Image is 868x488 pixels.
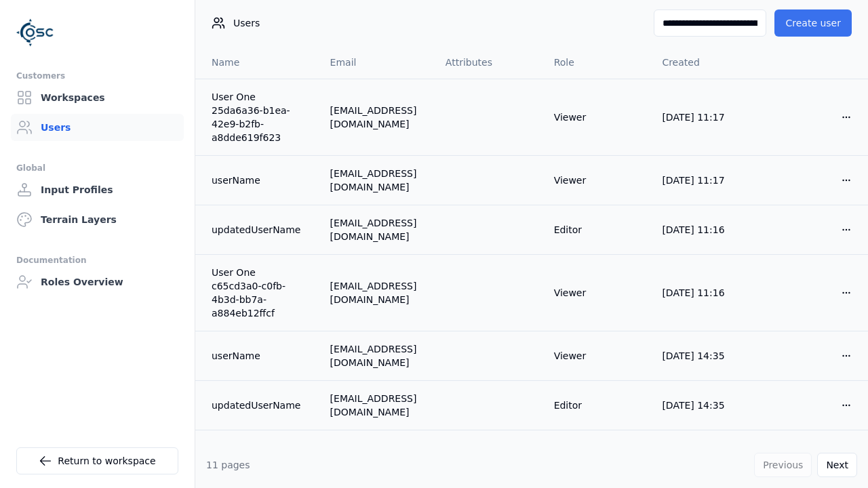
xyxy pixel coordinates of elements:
[330,392,424,419] div: [EMAIL_ADDRESS][DOMAIN_NAME]
[662,174,749,187] div: [DATE] 11:17
[16,160,178,176] div: Global
[212,174,309,187] a: userName
[330,216,424,243] div: [EMAIL_ADDRESS][DOMAIN_NAME]
[774,9,852,37] button: Create user
[16,252,178,268] div: Documentation
[233,16,260,30] span: Users
[212,266,309,320] a: User One c65cd3a0-c0fb-4b3d-bb7a-a884eb12ffcf
[554,110,641,124] div: Viewer
[554,399,641,412] div: Editor
[662,223,749,237] div: [DATE] 11:16
[212,399,309,412] a: updatedUserName
[11,206,184,233] a: Terrain Layers
[319,46,435,79] th: Email
[212,349,309,363] a: userName
[651,46,759,79] th: Created
[16,14,54,52] img: Logo
[330,342,424,369] div: [EMAIL_ADDRESS][DOMAIN_NAME]
[11,268,184,296] a: Roles Overview
[330,441,424,468] div: [EMAIL_ADDRESS][DOMAIN_NAME]
[543,46,652,79] th: Role
[435,46,543,79] th: Attributes
[554,349,641,363] div: Viewer
[212,90,309,144] a: User One 25da6a36-b1ea-42e9-b2fb-a8dde619f623
[330,279,424,306] div: [EMAIL_ADDRESS][DOMAIN_NAME]
[817,453,857,477] button: Next
[16,447,178,474] a: Return to workspace
[11,176,184,203] a: Input Profiles
[11,84,184,111] a: Workspaces
[330,104,424,131] div: [EMAIL_ADDRESS][DOMAIN_NAME]
[554,223,641,237] div: Editor
[554,286,641,300] div: Viewer
[662,110,749,124] div: [DATE] 11:17
[330,167,424,194] div: [EMAIL_ADDRESS][DOMAIN_NAME]
[554,174,641,187] div: Viewer
[206,460,250,470] span: 11 pages
[662,286,749,300] div: [DATE] 11:16
[11,114,184,141] a: Users
[212,223,309,237] a: updatedUserName
[662,399,749,412] div: [DATE] 14:35
[195,46,319,79] th: Name
[662,349,749,363] div: [DATE] 14:35
[16,68,178,84] div: Customers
